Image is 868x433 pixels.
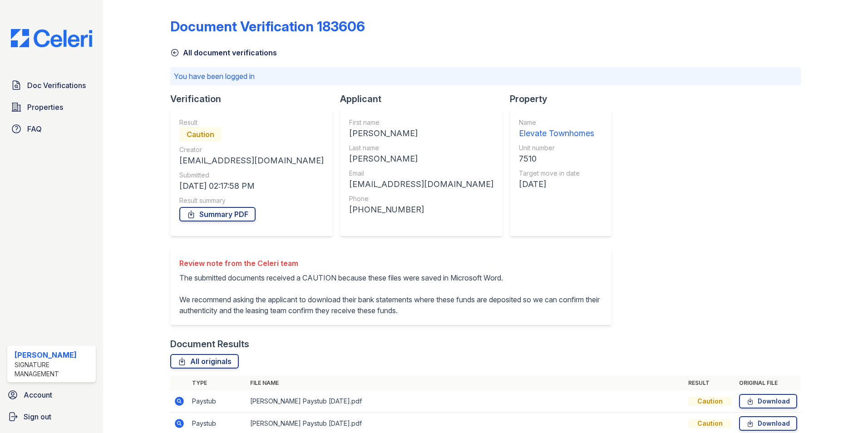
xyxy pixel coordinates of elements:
[4,29,99,47] img: CE_Logo_Blue-a8612792a0a2168367f1c8372b55b34899dd931a85d93a1a3d3e32e68fde9ad4.png
[4,386,99,404] a: Account
[349,127,493,140] div: [PERSON_NAME]
[735,376,801,390] th: Original file
[247,390,685,413] td: [PERSON_NAME] Paystub [DATE].pdf
[179,171,324,180] div: Submitted
[24,389,52,400] span: Account
[188,390,247,413] td: Paystub
[179,258,602,269] div: Review note from the Celeri team
[179,180,324,192] div: [DATE] 02:17:58 PM
[519,153,594,165] div: 7510
[179,145,324,154] div: Creator
[519,169,594,178] div: Target move in date
[739,416,797,431] a: Download
[349,118,493,127] div: First name
[349,203,493,216] div: [PHONE_NUMBER]
[170,18,365,34] div: Document Verification 183606
[188,376,247,390] th: Type
[340,93,510,105] div: Applicant
[170,354,239,369] a: All originals
[510,93,619,105] div: Property
[688,419,732,428] div: Caution
[7,98,96,116] a: Properties
[170,47,277,58] a: All document verifications
[519,143,594,153] div: Unit number
[519,178,594,191] div: [DATE]
[179,118,324,127] div: Result
[349,153,493,165] div: [PERSON_NAME]
[519,127,594,140] div: Elevate Townhomes
[170,338,249,350] div: Document Results
[27,80,86,91] span: Doc Verifications
[519,118,594,127] div: Name
[349,178,493,191] div: [EMAIL_ADDRESS][DOMAIN_NAME]
[179,154,324,167] div: [EMAIL_ADDRESS][DOMAIN_NAME]
[179,127,222,142] div: Caution
[685,376,735,390] th: Result
[170,93,340,105] div: Verification
[15,349,92,360] div: [PERSON_NAME]
[15,360,92,379] div: Signature Management
[179,196,324,205] div: Result summary
[7,76,96,94] a: Doc Verifications
[4,408,99,426] a: Sign out
[519,118,594,140] a: Name Elevate Townhomes
[179,272,602,316] p: The submitted documents received a CAUTION because these files were saved in Microsoft Word. We r...
[179,207,256,221] a: Summary PDF
[688,397,732,406] div: Caution
[174,71,797,82] p: You have been logged in
[24,411,51,422] span: Sign out
[27,123,42,134] span: FAQ
[247,376,685,390] th: File name
[349,194,493,203] div: Phone
[7,120,96,138] a: FAQ
[349,143,493,153] div: Last name
[27,102,63,113] span: Properties
[739,394,797,408] a: Download
[349,169,493,178] div: Email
